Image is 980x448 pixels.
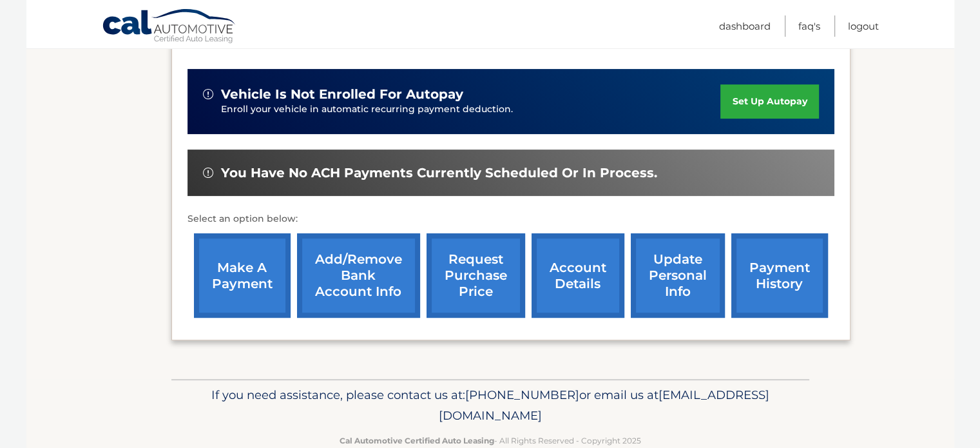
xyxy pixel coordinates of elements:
p: If you need assistance, please contact us at: or email us at [180,385,801,426]
p: Enroll your vehicle in automatic recurring payment deduction. [221,102,721,117]
p: - All Rights Reserved - Copyright 2025 [180,434,801,447]
strong: Cal Automotive Certified Auto Leasing [340,436,494,445]
a: make a payment [194,233,291,318]
a: Add/Remove bank account info [297,233,420,318]
span: [EMAIL_ADDRESS][DOMAIN_NAME] [439,387,769,423]
img: alert-white.svg [203,89,213,99]
span: [PHONE_NUMBER] [465,387,579,402]
p: Select an option below: [187,211,834,227]
a: Logout [848,15,879,37]
a: set up autopay [720,84,818,119]
span: You have no ACH payments currently scheduled or in process. [221,165,657,181]
a: Dashboard [719,15,771,37]
a: FAQ's [798,15,820,37]
span: vehicle is not enrolled for autopay [221,86,463,102]
a: update personal info [631,233,725,318]
a: Cal Automotive [102,8,237,46]
a: request purchase price [427,233,525,318]
img: alert-white.svg [203,168,213,178]
a: payment history [731,233,828,318]
a: account details [532,233,624,318]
